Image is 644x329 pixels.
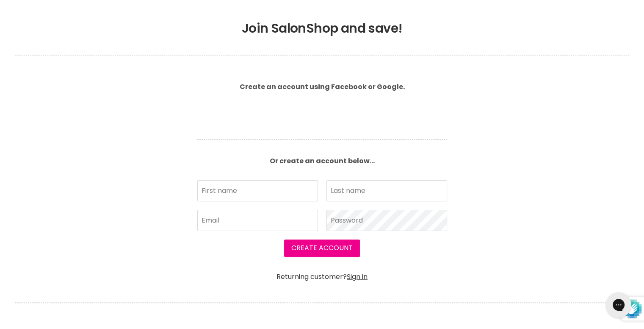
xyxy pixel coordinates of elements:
[284,240,360,257] button: Create Account
[240,82,405,92] b: Create an account using Facebook or Google.
[197,265,447,281] div: Returning customer?
[197,103,447,126] iframe: Social Login Buttons
[602,289,636,321] iframe: Gorgias live chat messenger
[15,21,629,36] h1: Join SalonShop and save!
[347,272,368,282] a: Sign in
[270,156,375,166] b: Or create an account below...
